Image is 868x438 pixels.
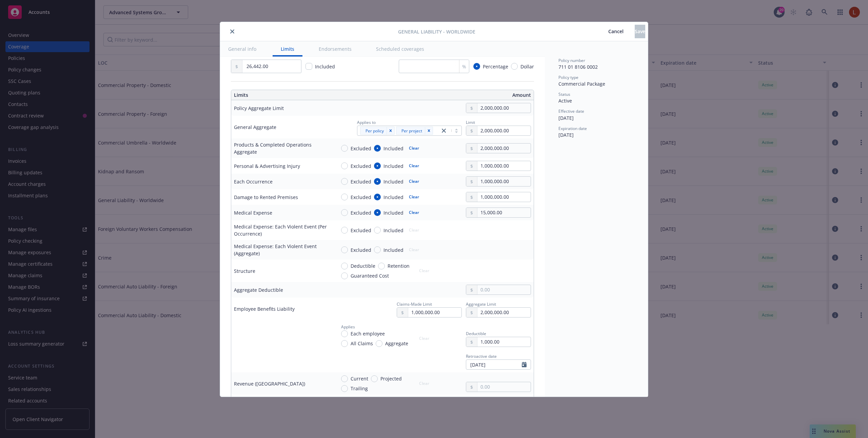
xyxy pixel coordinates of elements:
span: Dollar [520,63,534,70]
span: Per project [401,127,422,134]
input: 0.00 [477,144,531,153]
span: Included [383,246,403,254]
input: 0.00 [477,192,531,202]
span: Excluded [351,162,371,170]
input: 0.00 [477,308,531,317]
input: 0.00 [477,208,531,217]
input: Projected [371,375,378,382]
span: Retroactive date [466,353,497,359]
input: 0.00 [477,337,531,347]
span: Excluded [351,246,371,254]
input: Excluded [341,178,348,185]
button: close [228,27,236,36]
input: Included [374,246,381,253]
input: 0.00 [477,382,531,392]
div: Personal & Advertising Injury [234,162,300,170]
span: Excluded [351,227,371,234]
span: Excluded [351,178,371,185]
button: Clear [405,144,423,153]
input: 0.00 [477,177,531,186]
div: Products & Completed Operations Aggregate [234,141,330,155]
div: Remove [object Object] [425,127,433,135]
th: Amount [386,90,534,100]
div: Revenue ([GEOGRAPHIC_DATA]) [234,380,305,387]
input: Excluded [341,246,348,253]
input: Included [374,145,381,152]
span: Excluded [351,145,371,152]
input: Trailing [341,385,348,392]
input: 0.00 [242,60,301,73]
button: Endorsements [311,41,360,57]
input: Guaranteed Cost [341,272,348,279]
span: Included [383,178,403,185]
span: Active [558,97,572,104]
button: General info [220,41,264,57]
input: Included [374,162,381,169]
span: General Liability - Worldwide [398,28,475,35]
button: Scheduled coverages [368,41,432,57]
div: Policy Aggregate Limit [234,105,284,112]
span: Limit [466,119,475,125]
input: Excluded [341,209,348,216]
input: MM/DD/YYYY [466,360,522,369]
span: Included [383,162,403,170]
span: [DATE] [558,132,574,138]
span: Expiration date [558,126,587,131]
span: Included [315,63,335,70]
input: 0.00 [477,126,531,135]
th: Limits [231,90,352,100]
input: Excluded [341,227,348,234]
span: Applies to [357,119,376,125]
div: Each Occurrence [234,178,273,185]
input: Percentage [473,63,480,70]
input: Each employee [341,330,348,337]
span: Each employee [351,330,385,337]
span: Per policy [363,127,384,134]
span: Excluded [351,194,371,201]
span: Cancel [608,28,624,35]
svg: Calendar [522,362,527,367]
input: 0.00 [408,308,461,317]
input: 0.00 [477,103,531,113]
div: Employee Benefits Liability [234,305,295,312]
span: Included [383,209,403,216]
input: Included [374,209,381,216]
input: 0.00 [477,285,531,294]
span: Policy type [558,74,578,80]
div: Remove [object Object] [387,127,395,135]
input: Dollar [511,63,518,70]
div: Medical Expense [234,209,272,216]
span: Included [383,145,403,152]
button: Limits [273,41,302,57]
div: Structure [234,267,255,275]
input: Included [374,178,381,185]
span: Included [383,227,403,234]
span: Percentage [483,63,508,70]
span: Guaranteed Cost [351,272,389,279]
span: Deductible [466,331,486,336]
span: Aggregate Limit [466,301,496,307]
button: Cancel [597,25,635,38]
span: Commercial Package [558,81,605,87]
input: Included [374,227,381,234]
a: close [440,127,448,135]
input: Deductible [341,263,348,269]
span: Save [635,28,645,35]
span: Included [383,194,403,201]
span: All Claims [351,340,373,347]
div: Medical Expense: Each Violent Event (Aggregate) [234,243,330,257]
span: % [462,63,466,70]
input: Excluded [341,194,348,200]
span: Applies [341,324,355,330]
input: All Claims [341,340,348,347]
span: Trailing [351,385,368,392]
button: Clear [405,177,423,186]
span: [DATE] [558,115,574,121]
input: Included [374,194,381,200]
input: Retention [378,263,385,269]
input: Excluded [341,145,348,152]
span: Per project [399,127,422,134]
input: 0.00 [477,161,531,171]
span: 711 01 8106 0002 [558,64,598,70]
